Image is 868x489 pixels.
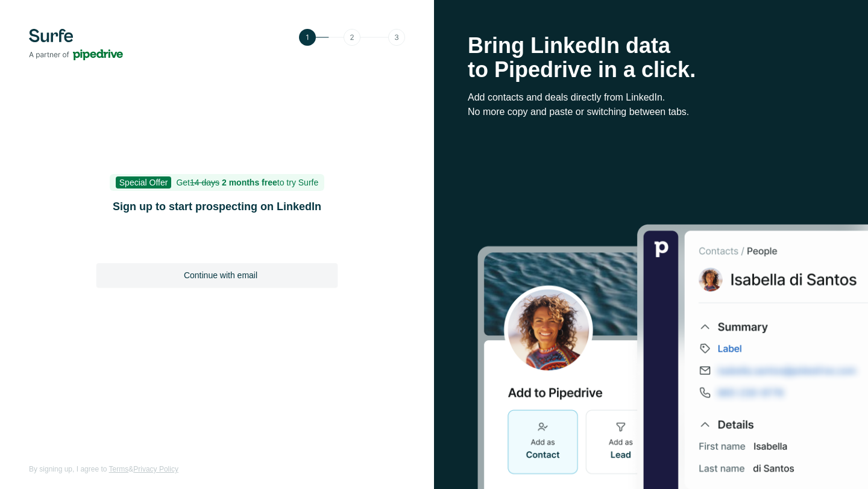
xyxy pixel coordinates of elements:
span: & [128,465,133,473]
a: Privacy Policy [133,465,178,473]
p: Add contacts and deals directly from LinkedIn. [468,90,834,105]
span: Get to try Surfe [176,178,318,187]
img: Surfe Stock Photo - Selling good vibes [477,223,868,489]
s: 14 days [190,178,219,187]
img: Surfe's logo [29,29,123,60]
span: Special Offer [116,176,172,188]
img: Step 1 [299,29,405,46]
span: By signing up, I agree to [29,465,107,473]
span: Continue with email [184,269,257,281]
p: No more copy and paste or switching between tabs. [468,105,834,119]
a: Terms [109,465,129,473]
h1: Bring LinkedIn data to Pipedrive in a click. [468,34,834,82]
b: 2 months free [222,178,277,187]
iframe: Sign in with Google Button [90,231,344,257]
h1: Sign up to start prospecting on LinkedIn [96,198,338,215]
